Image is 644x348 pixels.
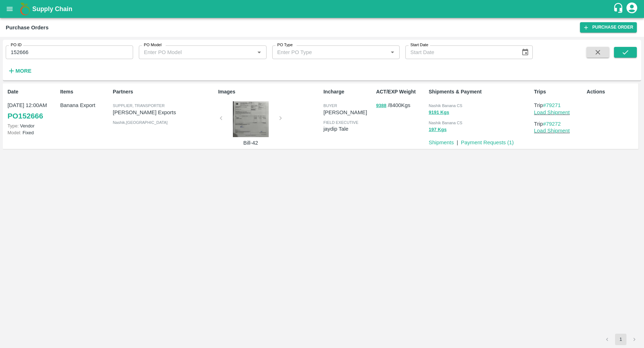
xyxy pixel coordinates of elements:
[113,88,215,96] p: Partners
[8,123,19,129] span: Type:
[534,120,584,128] p: Trip
[8,130,21,135] span: Model:
[429,140,454,145] a: Shipments
[32,5,72,13] b: Supply Chain
[323,125,373,133] p: jaydip Tale
[6,23,49,32] div: Purchase Orders
[11,42,21,48] label: PO ID
[429,88,531,96] p: Shipments & Payment
[8,110,43,122] a: PO152666
[218,88,321,96] p: Images
[613,3,625,15] div: customer-support
[625,1,638,16] div: account of current user
[254,48,264,57] button: Open
[323,88,373,96] p: Incharge
[113,108,215,116] p: [PERSON_NAME] Exports
[141,48,243,57] input: Enter PO Model
[600,334,641,345] nav: pagination navigation
[543,102,561,108] a: #79271
[6,65,33,77] button: More
[60,88,110,96] p: Items
[429,126,447,134] button: 197 Kgs
[323,103,337,108] span: buyer
[8,122,57,129] p: Vendor
[388,48,397,57] button: Open
[277,42,293,48] label: PO Type
[8,88,57,96] p: Date
[461,140,514,145] a: Payment Requests (1)
[60,101,110,109] p: Banana Export
[8,129,57,136] p: Fixed
[376,102,386,110] button: 9388
[8,101,57,109] p: [DATE] 12:00AM
[587,88,636,96] p: Actions
[429,121,462,125] span: Nashik Banana CS
[113,120,167,125] span: Nashik , [GEOGRAPHIC_DATA]
[534,128,570,134] a: Load Shipment
[274,48,376,57] input: Enter PO Type
[429,103,462,108] span: Nashik Banana CS
[6,45,133,59] input: Enter PO ID
[18,2,32,16] img: logo
[323,108,373,116] p: [PERSON_NAME]
[323,120,358,125] span: field executive
[429,108,449,117] button: 9191 Kgs
[144,42,162,48] label: PO Model
[15,68,31,74] strong: More
[518,45,532,59] button: Choose date
[405,45,516,59] input: Start Date
[615,334,626,345] button: page 1
[376,88,426,96] p: ACT/EXP Weight
[534,110,570,115] a: Load Shipment
[410,42,428,48] label: Start Date
[113,103,165,108] span: Supplier, Transporter
[376,101,426,110] p: / 8400 Kgs
[543,121,561,127] a: #79272
[32,4,613,14] a: Supply Chain
[454,136,458,146] div: |
[534,101,584,109] p: Trip
[534,88,584,96] p: Trips
[1,1,18,17] button: open drawer
[224,139,278,147] p: Bill-42
[580,22,637,33] a: Purchase Order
